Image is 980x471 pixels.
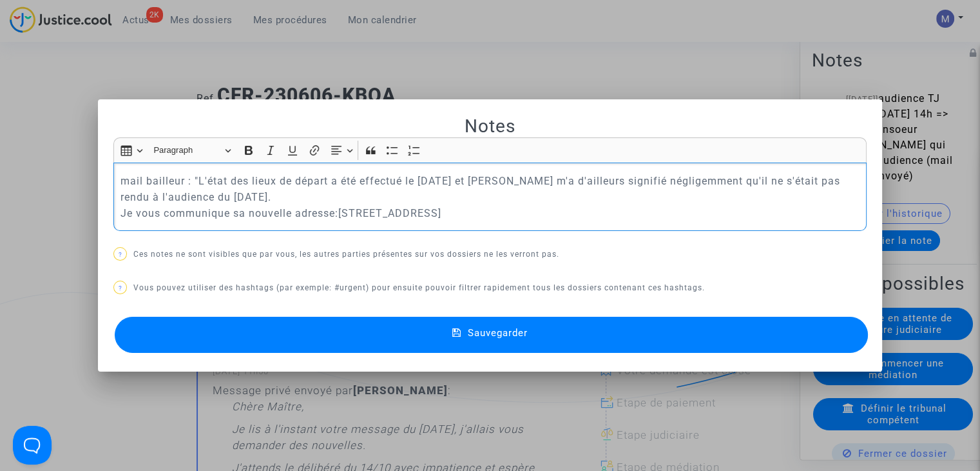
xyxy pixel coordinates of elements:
h2: Notes [113,115,867,137]
button: Paragraph [148,141,237,161]
span: ? [119,285,122,292]
p: Vous pouvez utiliser des hashtags (par exemple: #urgent) pour ensuite pouvoir filtrer rapidement ... [113,280,867,296]
span: Paragraph [153,143,220,158]
div: Editor toolbar [113,137,867,163]
div: Rich Text Editor, main [113,163,867,231]
span: ? [119,251,122,258]
span: Sauvegarder [468,327,528,339]
p: Ces notes ne sont visibles que par vous, les autres parties présentes sur vos dossiers ne les ver... [113,246,867,263]
iframe: Help Scout Beacon - Open [13,426,52,465]
p: mail bailleur : "L'état des lieux de départ a été effectué le [DATE] et [PERSON_NAME] m'a d'aille... [120,173,860,221]
button: Sauvegarder [115,317,868,353]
